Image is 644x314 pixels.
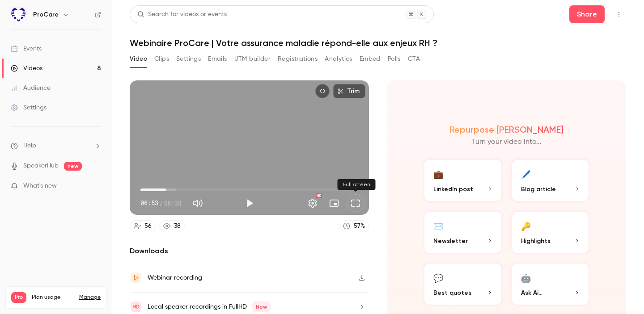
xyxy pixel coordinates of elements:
[510,158,591,203] button: 🖊️Blog article
[241,194,258,212] button: Play
[11,141,101,151] li: help-dropdown-opener
[338,179,376,190] div: Full screen
[304,194,322,212] button: Settings
[333,84,365,98] button: Trim
[11,84,51,92] div: Audience
[316,193,322,198] div: HD
[449,124,563,135] h2: Repurpose [PERSON_NAME]
[339,220,369,232] a: 57%
[521,184,556,194] span: Blog article
[159,198,163,208] span: /
[612,7,626,21] button: Top Bar Actions
[360,52,381,66] button: Embed
[423,210,503,255] button: ✉️Newsletter
[252,301,271,312] span: New
[433,288,471,297] span: Best quotes
[11,292,26,303] span: Pro
[33,10,59,19] h6: ProCare
[130,220,156,232] a: 56
[140,198,182,208] div: 06:53
[148,301,271,312] div: Local speaker recordings in FullHD
[569,5,605,23] button: Share
[148,272,202,283] div: Webinar recording
[11,44,42,53] div: Events
[11,8,25,22] img: ProCare
[354,222,365,231] div: 57 %
[433,236,468,246] span: Newsletter
[208,52,227,66] button: Emails
[472,137,542,147] p: Turn your video into...
[130,52,147,66] button: Video
[176,52,201,66] button: Settings
[278,52,318,66] button: Registrations
[408,52,420,66] button: CTA
[140,198,158,208] span: 06:53
[325,52,352,66] button: Analytics
[11,103,47,112] div: Settings
[521,167,531,181] div: 🖊️
[154,52,169,66] button: Clips
[433,271,443,285] div: 💬
[32,294,74,301] span: Plan usage
[130,38,626,48] h1: Webinaire ProCare | Votre assurance maladie répond-elle aux enjeux RH ?
[234,52,271,66] button: UTM builder
[79,294,101,301] a: Manage
[159,220,185,232] a: 38
[510,262,591,306] button: 🤖Ask Ai...
[64,162,82,171] span: new
[130,246,369,256] h2: Downloads
[189,194,207,212] button: Mute
[510,210,591,255] button: 🔑Highlights
[325,194,343,212] button: Turn on miniplayer
[521,236,551,246] span: Highlights
[23,181,57,191] span: What's new
[23,161,59,171] a: SpeakerHub
[521,219,531,233] div: 🔑
[347,194,364,212] button: Full screen
[433,184,473,194] span: LinkedIn post
[137,10,227,19] div: Search for videos or events
[23,141,36,151] span: Help
[174,222,181,231] div: 38
[11,64,42,73] div: Videos
[144,222,152,231] div: 56
[315,84,330,98] button: Embed video
[521,288,542,297] span: Ask Ai...
[423,262,503,306] button: 💬Best quotes
[521,271,531,285] div: 🤖
[164,198,182,208] span: 58:33
[388,52,401,66] button: Polls
[423,158,503,203] button: 💼LinkedIn post
[433,167,443,181] div: 💼
[433,219,443,233] div: ✉️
